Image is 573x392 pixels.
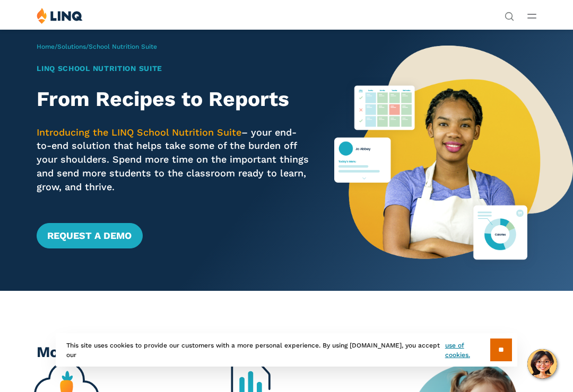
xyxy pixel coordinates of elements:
[37,63,311,74] h1: LINQ School Nutrition Suite
[37,126,311,194] p: – your end-to-end solution that helps take some of the burden off your shoulders. Spend more time...
[37,342,536,363] h2: Modernizing Schools, Inspiring Success
[505,11,514,20] button: Open Search Bar
[37,43,55,50] a: Home
[334,29,573,291] img: Nutrition Suite Launch
[37,223,142,248] a: Request a Demo
[37,127,241,138] span: Introducing the LINQ School Nutrition Suite
[57,43,86,50] a: Solutions
[37,43,157,50] span: / /
[37,7,83,24] img: LINQ | K‑12 Software
[527,349,557,379] button: Hello, have a question? Let’s chat.
[505,7,514,20] nav: Utility Navigation
[527,10,536,22] button: Open Main Menu
[37,87,311,111] h2: From Recipes to Reports
[445,341,490,360] a: use of cookies.
[89,43,157,50] span: School Nutrition Suite
[56,333,517,367] div: This site uses cookies to provide our customers with a more personal experience. By using [DOMAIN...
